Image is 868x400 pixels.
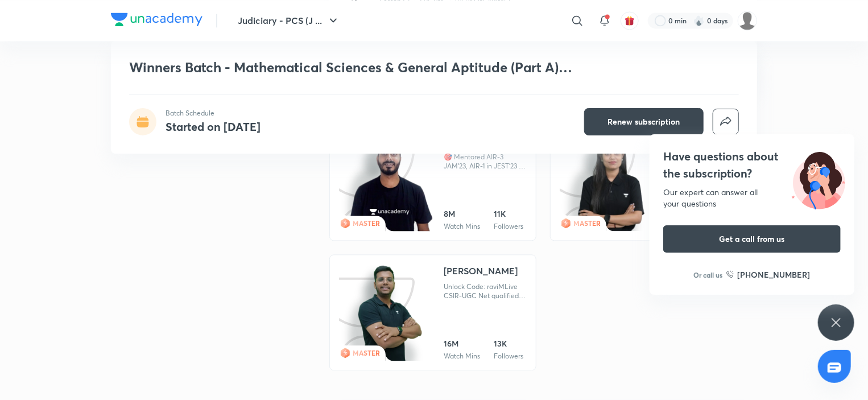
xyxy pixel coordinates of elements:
[576,134,646,233] img: educator
[339,264,424,361] img: icon
[444,352,480,361] div: Watch Mins
[444,264,518,278] div: [PERSON_NAME]
[111,13,202,29] a: Company Logo
[444,152,527,171] div: 🎯 Mentored AIR-3 JAM'23, AIR-1 in JEST'23 & many IIT-ians. 🎯 AIR-25 IITJAM, IIT BOMBAY 🎯 Cracked ...
[444,222,480,231] div: Watch Mins
[573,218,601,228] span: MASTER
[231,9,347,32] button: Judiciary - PCS (J ...
[129,59,574,76] h1: Winners Batch - Mathematical Sciences & General Aptitude (Part A) CSIR [DATE]
[608,116,680,127] span: Renew subscription
[694,270,723,280] p: Or call us
[357,264,423,362] img: educator
[663,225,841,253] button: Get a call from us
[111,13,202,26] img: Company Logo
[494,208,523,220] div: 11K
[166,108,261,118] p: Batch Schedule
[494,338,523,349] div: 13K
[494,222,523,231] div: Followers
[693,15,705,26] img: streak
[625,15,635,26] img: avatar
[349,134,433,233] img: educator
[444,208,480,220] div: 8M
[166,119,261,134] h4: Started on [DATE]
[726,269,811,281] a: [PHONE_NUMBER]
[584,108,704,135] button: Renew subscription
[621,11,639,30] button: avatar
[783,148,854,209] img: ttu_illustration_new.svg
[738,11,757,30] img: Green Vr
[339,134,424,231] img: icon
[353,218,380,228] span: MASTER
[329,125,536,241] a: iconeducatorMASTER[PERSON_NAME]🎯 Mentored AIR-3 JAM'23, AIR-1 in JEST'23 & many IIT-ians. 🎯 AIR-2...
[494,352,523,361] div: Followers
[353,348,380,357] span: MASTER
[444,338,480,349] div: 16M
[663,148,841,182] h4: Have questions about the subscription?
[663,187,841,209] div: Our expert can answer all your questions
[560,134,644,231] img: icon
[444,282,527,300] div: Unlock Code: raviMLive CSIR-UGC Net qualified AIR-26| IIT JAM qualified | 6+ years of teaching ex...
[329,254,536,370] a: iconeducatorMASTER[PERSON_NAME]Unlock Code: raviMLive CSIR-UGC Net qualified AIR-26| IIT JAM qual...
[738,269,811,281] h6: [PHONE_NUMBER]
[550,125,757,241] a: iconeducatorMASTERKm [PERSON_NAME]"4+ years of teaching experience,PhD in Mathematics. Cleared NT...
